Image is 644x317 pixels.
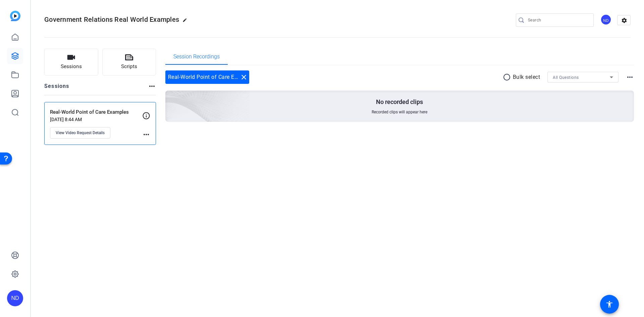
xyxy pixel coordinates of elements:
button: View Video Request Details [50,127,110,139]
h2: Sessions [44,82,69,95]
div: Real-World Point of Care Examples [165,70,249,84]
span: View Video Request Details [56,130,105,136]
span: All Questions [553,75,579,80]
img: blue-gradient.svg [10,11,20,21]
button: Sessions [44,49,98,75]
mat-icon: settings [618,15,631,25]
span: Session Recordings [173,54,220,59]
mat-icon: more_horiz [626,73,634,81]
button: Scripts [102,49,156,75]
p: [DATE] 8:44 AM [50,117,142,122]
span: Recorded clips will appear here [372,109,427,115]
mat-icon: accessibility [605,300,613,308]
div: ND [600,14,611,25]
mat-icon: edit [182,18,191,26]
input: Search [528,16,588,24]
mat-icon: close [240,73,248,81]
p: Bulk select [513,73,540,81]
p: No recorded clips [376,98,423,106]
mat-icon: more_horiz [142,130,150,139]
div: ND [7,290,23,306]
p: Real-World Point of Care Examples [50,108,142,116]
mat-icon: radio_button_unchecked [503,73,513,81]
ngx-avatar: Nicole Divinagracia [600,14,612,26]
img: embarkstudio-empty-session.png [90,24,250,170]
mat-icon: more_horiz [148,82,156,90]
span: Government Relations Real World Examples [44,15,179,23]
span: Sessions [61,63,82,70]
span: Scripts [121,63,137,70]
